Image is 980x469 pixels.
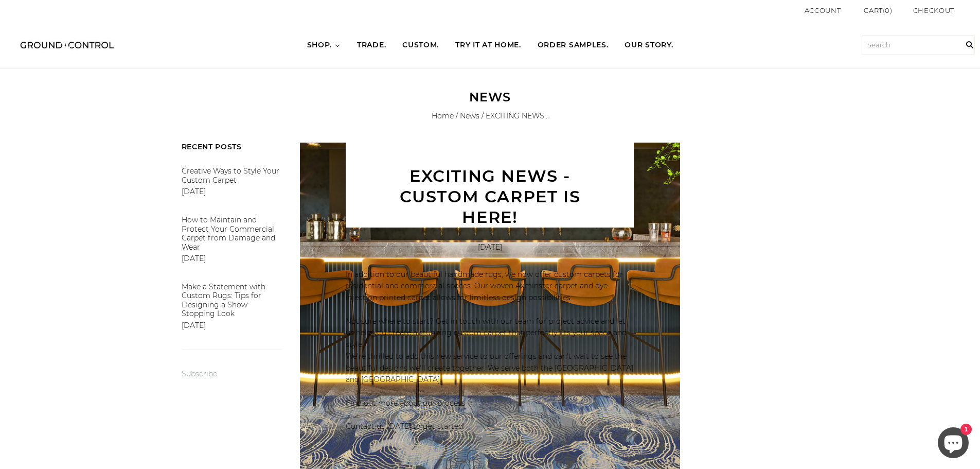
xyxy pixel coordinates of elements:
input: Search [959,21,980,68]
a: Account [805,6,841,14]
span: Cart [864,6,883,14]
a: OUR STORY. [616,31,681,60]
span: OUR STORY. [625,40,673,50]
a: SHOP. [299,31,349,60]
inbox-online-store-chat: Shopify online store chat [935,427,972,461]
input: Search [862,35,975,55]
a: Cart(0) [864,5,893,16]
span: TRY IT AT HOME. [455,40,521,50]
a: News [460,111,479,120]
a: [DATE] [182,254,206,263]
span: 0 [885,6,890,14]
a: TRADE. [349,31,394,60]
a: TRY IT AT HOME. [447,31,529,60]
span: ORDER SAMPLES. [538,40,609,50]
a: [DATE] [182,187,206,196]
a: Home [432,111,454,120]
span: EXCITING NEWS... [486,111,549,120]
p: Contact us [DATE] to get started! [346,421,634,432]
span: CUSTOM. [402,40,439,50]
a: [DATE] [182,321,206,330]
h3: Recent posts [182,143,282,152]
h1: EXCITING NEWS - CUSTOM CARPET IS HERE! [346,143,634,228]
span: SHOP. [307,40,332,50]
p: Find out more about our process [346,397,634,409]
span: / [456,111,458,120]
span: [DATE] [346,241,634,253]
a: Creative Ways to Style Your Custom Carpet [182,166,279,185]
span: TRADE. [357,40,386,50]
a: here [465,398,481,408]
a: Subscribe [182,368,282,380]
a: CUSTOM. [394,31,447,60]
h2: News [182,90,799,105]
a: Make a Statement with Custom Rugs: Tips for Designing a Show Stopping Look [182,282,265,319]
p: In addition to our beautiful handmade rugs, we now offer custom carpets for residential and comme... [346,269,634,386]
a: How to Maintain and Protect Your Commercial Carpet from Damage and Wear [182,215,275,252]
a: ORDER SAMPLES. [529,31,617,60]
span: / [482,111,484,120]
